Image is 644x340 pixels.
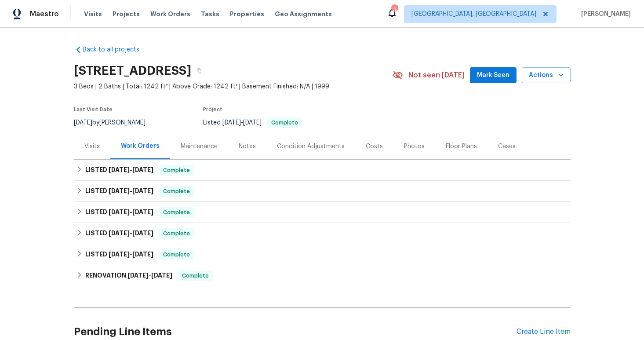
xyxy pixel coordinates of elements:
[391,5,397,14] div: 3
[160,250,193,259] span: Complete
[74,202,571,223] div: LISTED [DATE]-[DATE]Complete
[277,142,345,151] div: Condition Adjustments
[160,229,193,238] span: Complete
[160,208,193,217] span: Complete
[203,107,222,112] span: Project
[85,271,172,281] h6: RENOVATION
[74,107,113,112] span: Last Visit Date
[411,10,536,18] span: [GEOGRAPHIC_DATA], [GEOGRAPHIC_DATA]
[109,230,153,236] span: -
[127,272,172,278] span: -
[477,70,509,81] span: Mark Seen
[109,230,130,236] span: [DATE]
[178,271,212,280] span: Complete
[366,142,383,151] div: Costs
[84,10,102,18] span: Visits
[181,142,218,151] div: Maintenance
[109,167,153,173] span: -
[408,71,465,80] span: Not seen [DATE]
[109,167,130,173] span: [DATE]
[74,117,156,128] div: by [PERSON_NAME]
[470,67,517,84] button: Mark Seen
[127,272,149,278] span: [DATE]
[85,165,153,175] h6: LISTED
[132,230,153,236] span: [DATE]
[191,63,207,79] button: Copy Address
[109,251,130,257] span: [DATE]
[113,10,140,18] span: Projects
[84,142,100,151] div: Visits
[109,251,153,257] span: -
[132,251,153,257] span: [DATE]
[121,142,160,150] div: Work Orders
[498,142,516,151] div: Cases
[446,142,477,151] div: Floor Plans
[74,66,191,75] h2: [STREET_ADDRESS]
[150,10,190,18] span: Work Orders
[243,120,262,126] span: [DATE]
[132,188,153,194] span: [DATE]
[74,265,571,286] div: RENOVATION [DATE]-[DATE]Complete
[132,167,153,173] span: [DATE]
[74,120,92,126] span: [DATE]
[74,244,571,265] div: LISTED [DATE]-[DATE]Complete
[222,120,241,126] span: [DATE]
[201,11,219,17] span: Tasks
[239,142,256,151] div: Notes
[404,142,425,151] div: Photos
[109,209,153,215] span: -
[30,10,59,18] span: Maestro
[85,207,153,218] h6: LISTED
[109,209,130,215] span: [DATE]
[109,188,153,194] span: -
[160,187,193,196] span: Complete
[85,228,153,239] h6: LISTED
[74,181,571,202] div: LISTED [DATE]-[DATE]Complete
[522,67,571,84] button: Actions
[230,10,264,18] span: Properties
[268,120,302,125] span: Complete
[578,10,631,18] span: [PERSON_NAME]
[275,10,332,18] span: Geo Assignments
[85,186,153,197] h6: LISTED
[74,45,158,54] a: Back to all projects
[222,120,262,126] span: -
[517,328,571,336] div: Create Line Item
[74,82,393,91] span: 3 Beds | 2 Baths | Total: 1242 ft² | Above Grade: 1242 ft² | Basement Finished: N/A | 1999
[74,160,571,181] div: LISTED [DATE]-[DATE]Complete
[160,166,193,175] span: Complete
[132,209,153,215] span: [DATE]
[203,120,302,126] span: Listed
[529,70,564,81] span: Actions
[74,223,571,244] div: LISTED [DATE]-[DATE]Complete
[85,249,153,260] h6: LISTED
[109,188,130,194] span: [DATE]
[151,272,172,278] span: [DATE]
